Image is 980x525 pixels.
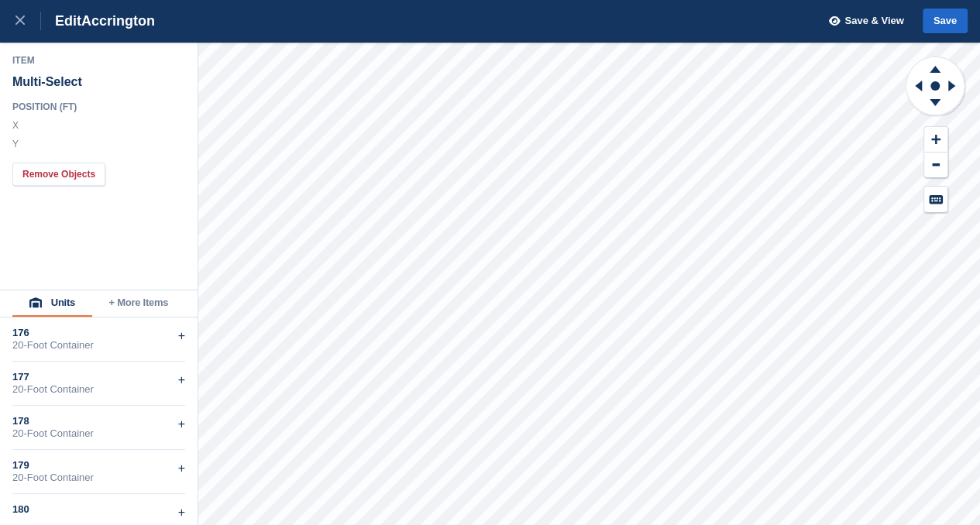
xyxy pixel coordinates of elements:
[178,415,185,434] div: +
[178,327,185,345] div: +
[923,9,968,34] button: Save
[92,290,185,317] button: + More Items
[12,327,185,339] div: 176
[12,101,88,113] div: Position ( FT )
[12,68,186,96] div: Multi-Select
[178,459,185,478] div: +
[12,339,185,352] div: 20-Foot Container
[12,427,185,440] div: 20-Foot Container
[924,153,947,178] button: Zoom Out
[924,187,947,212] button: Keyboard Shortcuts
[12,119,20,132] label: X
[924,127,947,153] button: Zoom In
[12,290,92,317] button: Units
[178,503,185,522] div: +
[12,472,185,484] div: 20-Foot Container
[41,12,155,30] div: Edit Accrington
[12,406,185,450] div: 17820-Foot Container+
[844,13,903,29] span: Save & View
[12,371,185,383] div: 177
[12,503,185,516] div: 180
[12,138,20,150] label: Y
[12,459,185,472] div: 179
[12,450,185,494] div: 17920-Foot Container+
[12,415,185,427] div: 178
[12,163,105,186] button: Remove Objects
[12,362,185,406] div: 17720-Foot Container+
[12,383,185,396] div: 20-Foot Container
[12,317,185,362] div: 17620-Foot Container+
[820,9,904,34] button: Save & View
[178,371,185,389] div: +
[12,54,186,67] div: Item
